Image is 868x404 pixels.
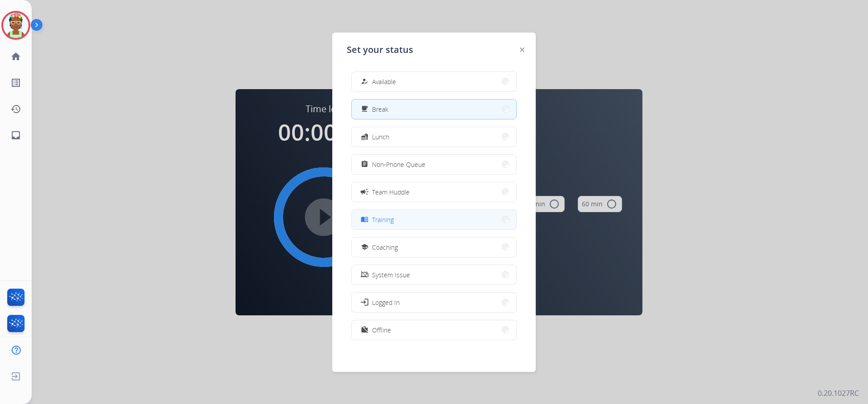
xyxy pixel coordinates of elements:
[352,210,516,229] button: Training
[372,270,410,280] span: System Issue
[3,13,28,38] img: avatar
[520,48,524,52] img: close-button
[372,105,388,114] span: Break
[10,104,21,114] mat-icon: history
[352,265,516,285] button: System Issue
[361,105,368,113] mat-icon: free_breakfast
[372,132,389,142] span: Lunch
[372,215,394,224] span: Training
[352,127,516,147] button: Lunch
[352,293,516,312] button: Logged In
[10,77,21,88] mat-icon: list_alt
[352,182,516,202] button: Team Huddle
[352,238,516,257] button: Coaching
[372,325,391,335] span: Offline
[361,78,368,86] mat-icon: how_to_reg
[361,216,368,223] mat-icon: menu_book
[10,130,21,141] mat-icon: inbox
[361,271,368,279] mat-icon: phonelink_off
[372,187,410,197] span: Team Huddle
[352,72,516,91] button: Available
[361,326,368,334] mat-icon: work_off
[360,298,369,307] mat-icon: login
[361,133,368,141] mat-icon: fastfood
[372,77,396,86] span: Available
[361,243,368,251] mat-icon: school
[347,43,413,56] span: Set your status
[361,161,368,168] mat-icon: assignment
[372,242,398,252] span: Coaching
[10,51,21,62] mat-icon: home
[372,160,425,169] span: Non-Phone Queue
[352,320,516,340] button: Offline
[372,298,400,307] span: Logged In
[818,388,859,399] p: 0.20.1027RC
[352,155,516,174] button: Non-Phone Queue
[352,100,516,119] button: Break
[360,187,369,196] mat-icon: campaign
